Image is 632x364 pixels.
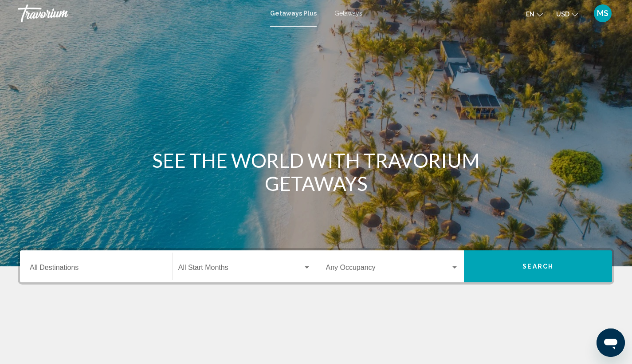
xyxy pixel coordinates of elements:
[597,9,608,18] span: MS
[522,263,553,270] span: Search
[464,250,612,282] button: Search
[18,4,261,22] a: Travorium
[556,8,578,20] button: Change currency
[597,328,625,357] iframe: Button to launch messaging window
[556,11,569,18] span: USD
[526,8,543,20] button: Change language
[270,10,317,17] a: Getaways Plus
[334,10,362,17] a: Getaways
[591,4,614,23] button: User Menu
[526,11,534,18] span: en
[20,250,612,282] div: Search widget
[150,149,483,195] h1: SEE THE WORLD WITH TRAVORIUM GETAWAYS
